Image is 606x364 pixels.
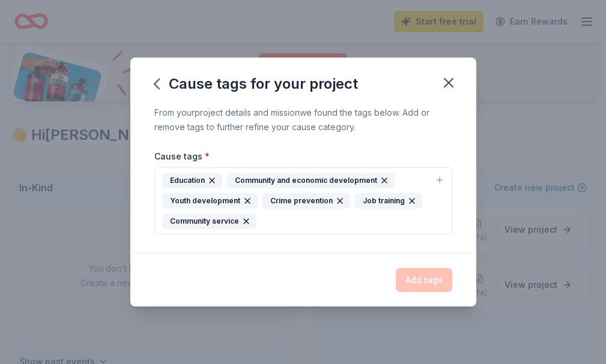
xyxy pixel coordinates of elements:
[262,193,350,209] div: Crime prevention
[154,74,358,94] div: Cause tags for your project
[162,213,256,229] div: Community service
[154,106,452,134] div: From your project details and mission we found the tags below. Add or remove tags to further refi...
[227,173,395,188] div: Community and economic development
[162,173,222,188] div: Education
[162,193,258,209] div: Youth development
[154,151,210,163] label: Cause tags
[154,167,452,234] button: EducationCommunity and economic developmentYouth developmentCrime preventionJob trainingCommunity...
[355,193,422,209] div: Job training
